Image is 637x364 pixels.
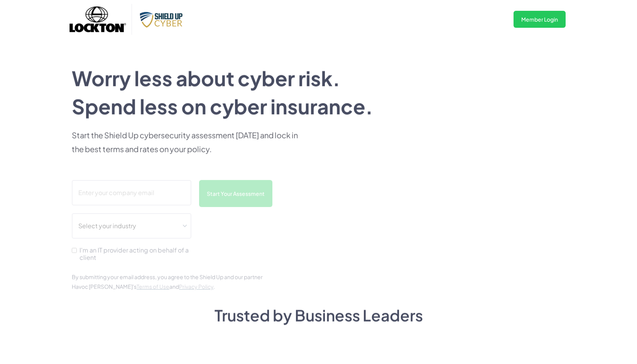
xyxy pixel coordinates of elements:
[514,11,566,28] a: Member Login
[79,246,191,261] span: I'm an IT provider acting on behalf of a client
[72,64,393,121] h1: Worry less about cyber risk. Spend less on cyber insurance.
[72,128,303,156] p: Start the Shield Up cybersecurity assessment [DATE] and lock in the best terms and rates on your ...
[72,248,77,253] input: I'm an IT provider acting on behalf of a client
[137,283,169,290] a: Terms of Use
[179,283,213,290] a: Privacy Policy
[99,306,539,325] h2: Trusted by Business Leaders
[137,10,188,29] img: Shield Up Cyber Logo
[72,180,272,263] form: scanform
[72,180,191,205] input: Enter your company email
[72,272,272,292] div: By submitting your email address, you agree to the Shield Up and our partner Havoc [PERSON_NAME]'...
[69,0,126,38] img: Lockton
[199,180,272,207] input: Start Your Assessment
